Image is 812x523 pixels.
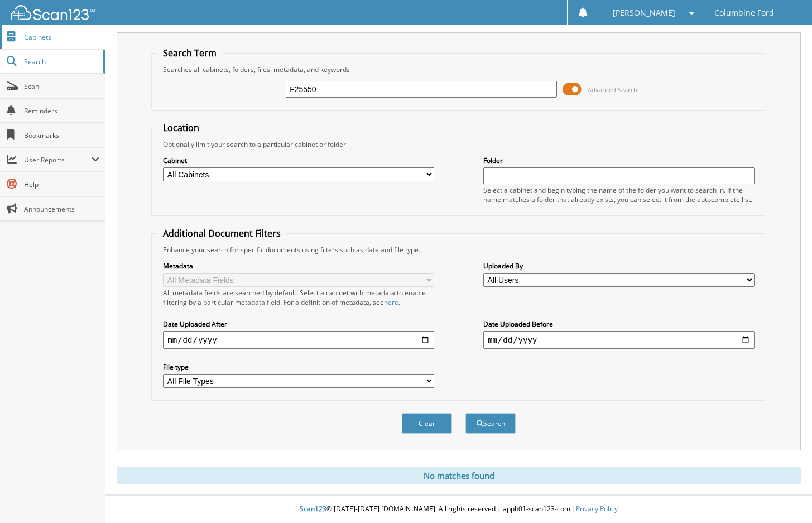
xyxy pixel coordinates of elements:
[576,504,618,514] a: Privacy Policy
[24,32,99,42] span: Cabinets
[163,288,434,307] div: All metadata fields are searched by default. Select a cabinet with metadata to enable filtering b...
[117,467,801,484] div: No matches found
[483,331,755,349] input: end
[157,47,222,59] legend: Search Term
[163,261,434,271] label: Metadata
[157,227,286,239] legend: Additional Document Filters
[714,9,774,16] span: Columbine Ford
[483,185,755,204] div: Select a cabinet and begin typing the name of the folder you want to search in. If the name match...
[11,5,95,20] img: scan123-logo-white.svg
[157,122,205,134] legend: Location
[157,245,760,255] div: Enhance your search for specific documents using filters such as date and file type.
[24,57,98,66] span: Search
[163,362,434,372] label: File type
[105,496,812,523] div: © [DATE]-[DATE] [DOMAIN_NAME]. All rights reserved | appb01-scan123-com |
[24,155,92,165] span: User Reports
[613,9,675,16] span: [PERSON_NAME]
[24,204,99,214] span: Announcements
[157,140,760,149] div: Optionally limit your search to a particular cabinet or folder
[300,504,326,514] span: Scan123
[163,319,434,329] label: Date Uploaded After
[163,331,434,349] input: start
[402,413,452,434] button: Clear
[483,156,755,165] label: Folder
[483,319,755,329] label: Date Uploaded Before
[465,413,516,434] button: Search
[24,180,99,189] span: Help
[24,81,99,91] span: Scan
[24,131,99,140] span: Bookmarks
[163,156,434,165] label: Cabinet
[384,298,398,307] a: here
[588,85,637,94] span: Advanced Search
[157,65,760,74] div: Searches all cabinets, folders, files, metadata, and keywords
[483,261,755,271] label: Uploaded By
[24,106,99,116] span: Reminders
